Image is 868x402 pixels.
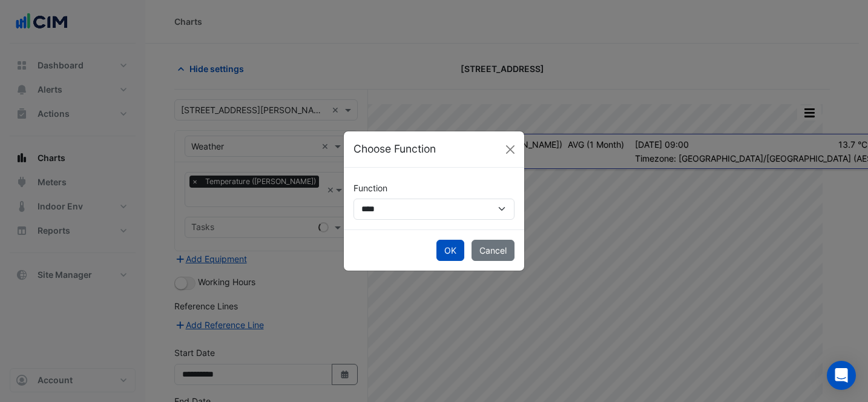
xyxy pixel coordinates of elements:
[501,140,519,159] button: Close
[436,240,464,261] button: OK
[353,141,436,157] h5: Choose Function
[827,361,856,390] div: Open Intercom Messenger
[353,177,387,199] label: Function
[472,240,515,261] button: Cancel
